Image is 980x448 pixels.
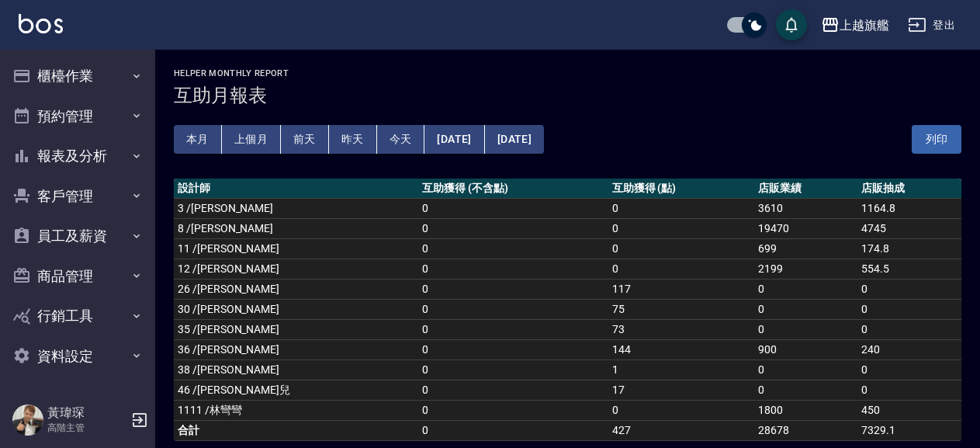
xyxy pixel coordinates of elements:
[418,420,608,440] td: 0
[174,125,222,154] button: 本月
[754,279,858,299] td: 0
[608,359,754,380] td: 1
[608,238,754,259] td: 0
[608,259,754,279] td: 0
[6,176,149,217] button: 客戶管理
[47,421,126,435] p: 高階主管
[6,216,149,256] button: 員工及薪資
[418,319,608,339] td: 0
[174,198,418,218] td: 3 /[PERSON_NAME]
[857,198,961,218] td: 1164.8
[754,238,858,259] td: 699
[608,179,754,199] th: 互助獲得 (點)
[174,400,418,420] td: 1111 /林彎彎
[174,299,418,319] td: 30 /[PERSON_NAME]
[418,218,608,238] td: 0
[47,405,126,421] h5: 黃瑋琛
[174,380,418,400] td: 46 /[PERSON_NAME]兒
[754,218,858,238] td: 19470
[857,380,961,400] td: 0
[857,319,961,339] td: 0
[608,218,754,238] td: 0
[857,218,961,238] td: 4745
[424,125,484,154] button: [DATE]
[6,136,149,176] button: 報表及分析
[776,9,807,40] button: save
[608,400,754,420] td: 0
[174,279,418,299] td: 26 /[PERSON_NAME]
[857,179,961,199] th: 店販抽成
[6,256,149,297] button: 商品管理
[902,11,961,40] button: 登出
[6,336,149,377] button: 資料設定
[377,125,425,154] button: 今天
[754,259,858,279] td: 2199
[608,420,754,440] td: 427
[857,339,961,359] td: 240
[840,16,889,35] div: 上越旗艦
[6,96,149,137] button: 預約管理
[418,259,608,279] td: 0
[815,9,895,41] button: 上越旗艦
[754,198,858,218] td: 3610
[418,299,608,319] td: 0
[754,380,858,400] td: 0
[857,420,961,440] td: 7329.1
[174,339,418,359] td: 36 /[PERSON_NAME]
[6,296,149,336] button: 行銷工具
[174,259,418,279] td: 12 /[PERSON_NAME]
[754,339,858,359] td: 900
[418,238,608,259] td: 0
[174,179,418,199] th: 設計師
[418,339,608,359] td: 0
[608,299,754,319] td: 75
[174,179,961,441] table: a dense table
[174,85,961,106] h3: 互助月報表
[857,279,961,299] td: 0
[754,420,858,440] td: 28678
[857,400,961,420] td: 450
[418,198,608,218] td: 0
[174,218,418,238] td: 8 /[PERSON_NAME]
[608,380,754,400] td: 17
[174,319,418,339] td: 35 /[PERSON_NAME]
[754,319,858,339] td: 0
[754,359,858,380] td: 0
[754,299,858,319] td: 0
[608,339,754,359] td: 144
[754,179,858,199] th: 店販業績
[281,125,329,154] button: 前天
[418,359,608,380] td: 0
[857,359,961,380] td: 0
[174,420,418,440] td: 合計
[754,400,858,420] td: 1800
[174,359,418,380] td: 38 /[PERSON_NAME]
[418,279,608,299] td: 0
[19,14,63,33] img: Logo
[329,125,377,154] button: 昨天
[174,68,961,78] h2: Helper Monthly Report
[857,238,961,259] td: 174.8
[485,125,544,154] button: [DATE]
[418,400,608,420] td: 0
[222,125,281,154] button: 上個月
[174,238,418,259] td: 11 /[PERSON_NAME]
[857,299,961,319] td: 0
[608,279,754,299] td: 117
[857,259,961,279] td: 554.5
[418,380,608,400] td: 0
[608,319,754,339] td: 73
[6,56,149,96] button: 櫃檯作業
[418,179,608,199] th: 互助獲得 (不含點)
[912,125,961,154] button: 列印
[12,405,43,436] img: Person
[608,198,754,218] td: 0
